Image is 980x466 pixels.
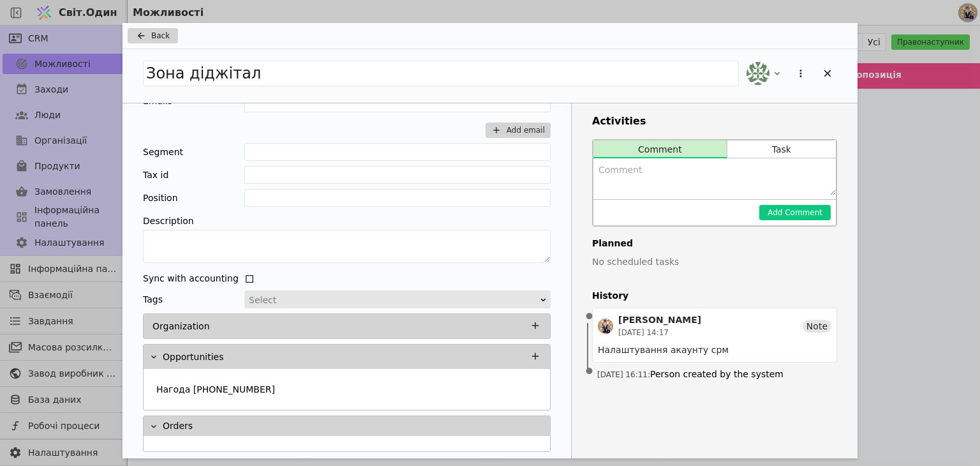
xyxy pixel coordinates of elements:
div: Position [143,189,178,207]
p: Нагода [PHONE_NUMBER] [156,383,275,396]
div: Segment [143,143,183,161]
span: • [583,301,596,333]
div: Tax id [143,166,168,184]
h4: History [592,289,837,303]
p: Organization [152,320,210,333]
span: • [583,356,596,388]
div: Tags [143,290,163,308]
img: ma [746,62,769,85]
span: Back [151,30,170,41]
h4: Planned [592,237,837,250]
button: Add Comment [759,205,831,220]
div: [DATE] 14:17 [618,327,701,338]
button: Task [727,140,836,158]
p: No scheduled tasks [592,255,837,269]
div: Додати можливість [122,23,857,458]
div: Description [143,212,551,230]
button: Add email [486,123,551,138]
div: Note [803,320,831,333]
span: [DATE] 16:11 : [597,370,650,379]
p: Opportunities [163,350,224,364]
div: Sync with accounting [143,272,239,285]
span: Person created by the system [650,369,783,379]
h3: Activities [592,114,837,129]
button: Comment [593,140,727,158]
p: Orders [163,419,193,433]
div: [PERSON_NAME] [618,313,701,327]
img: МЧ [598,319,613,334]
div: Налаштування акаунту срм [598,343,831,357]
